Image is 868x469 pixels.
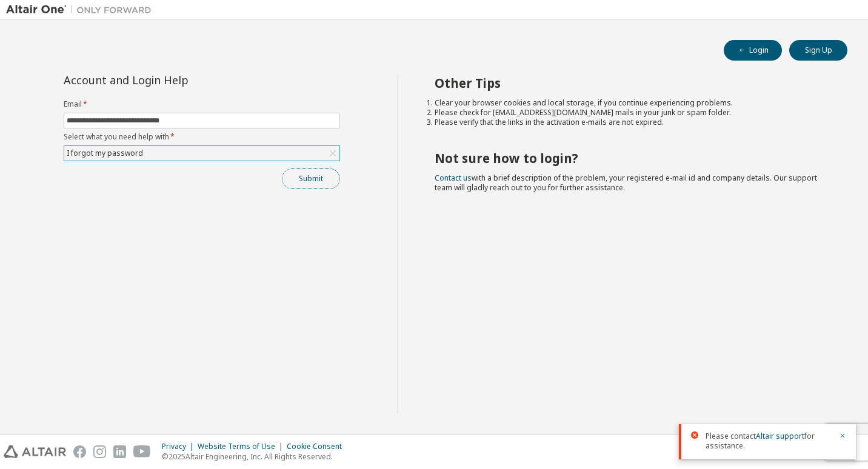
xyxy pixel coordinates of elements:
[64,75,285,85] div: Account and Login Help
[724,40,782,61] button: Login
[133,445,151,458] img: youtube.svg
[287,442,349,451] div: Cookie Consent
[6,4,158,16] img: Altair One
[4,445,66,458] img: altair_logo.svg
[706,431,832,451] span: Please contact for assistance.
[282,168,340,189] button: Submit
[756,431,804,441] a: Altair support
[435,173,472,183] a: Contact us
[65,147,145,160] div: I forgot my password
[435,173,817,193] span: with a brief description of the problem, your registered e-mail id and company details. Our suppo...
[435,150,826,166] h2: Not sure how to login?
[435,108,826,118] li: Please check for [EMAIL_ADDRESS][DOMAIN_NAME] mails in your junk or spam folder.
[64,132,340,142] label: Select what you need help with
[435,98,826,108] li: Clear your browser cookies and local storage, if you continue experiencing problems.
[435,118,826,127] li: Please verify that the links in the activation e-mails are not expired.
[162,442,198,451] div: Privacy
[162,451,349,462] p: © 2025 Altair Engineering, Inc. All Rights Reserved.
[64,146,339,161] div: I forgot my password
[93,445,106,458] img: instagram.svg
[435,75,826,91] h2: Other Tips
[64,99,340,109] label: Email
[198,442,287,451] div: Website Terms of Use
[113,445,126,458] img: linkedin.svg
[73,445,86,458] img: facebook.svg
[789,40,847,61] button: Sign Up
